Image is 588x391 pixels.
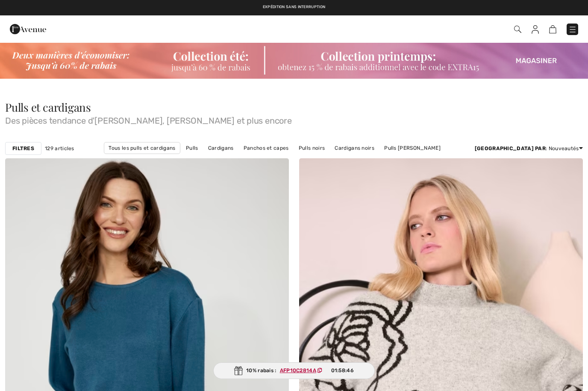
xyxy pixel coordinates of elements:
img: Mes infos [532,25,539,34]
div: 10% rabais : [213,362,375,379]
a: Pulls [PERSON_NAME] [380,142,445,154]
span: 129 articles [45,145,74,152]
strong: [GEOGRAPHIC_DATA] par [475,145,546,151]
span: Des pièces tendance d'[PERSON_NAME], [PERSON_NAME] et plus encore [5,113,583,125]
a: Pulls Dolcezza [285,154,330,165]
img: Gift.svg [234,366,243,375]
span: Pulls et cardigans [5,100,91,115]
a: Pulls [PERSON_NAME] [219,154,284,165]
a: Pulls noirs [294,142,329,154]
img: Recherche [514,26,521,33]
a: Cardigans [204,142,238,154]
span: 01:58:46 [331,367,354,374]
a: 1ère Avenue [10,24,46,33]
ins: AFP10C2814A [280,367,316,373]
strong: Filtres [12,145,34,152]
img: Panier d'achat [549,25,556,33]
a: Cardigans noirs [330,142,379,154]
div: : Nouveautés [475,145,583,152]
img: 1ère Avenue [10,21,46,38]
a: Panchos et capes [239,142,293,154]
img: Menu [568,25,577,34]
a: Pulls [182,142,203,154]
a: Tous les pulls et cardigans [104,142,180,154]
